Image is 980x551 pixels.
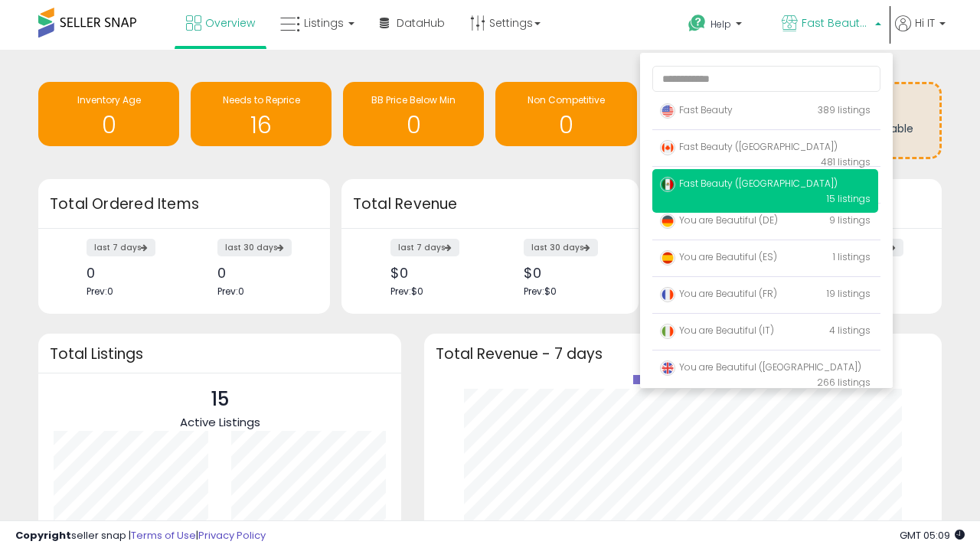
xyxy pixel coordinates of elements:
span: Prev: $0 [524,285,557,298]
span: 15 listings [827,192,871,205]
span: BB Price Below Min [371,93,456,106]
span: 1 listings [833,250,871,263]
img: germany.png [660,214,675,229]
span: Prev: 0 [87,285,113,298]
img: usa.png [660,103,675,119]
span: Active Listings [180,414,260,430]
img: mexico.png [660,177,675,192]
span: 4 listings [829,324,871,337]
img: canada.png [660,140,675,155]
span: Help [710,18,731,31]
span: Fast Beauty ([GEOGRAPHIC_DATA]) [660,140,838,153]
strong: Copyright [15,528,71,543]
i: Get Help [688,14,707,33]
span: 2025-09-12 05:09 GMT [900,528,965,543]
span: 19 listings [827,287,871,300]
div: $0 [390,265,479,281]
span: You are Beautiful (DE) [660,214,778,227]
h1: 0 [46,112,171,138]
h3: Total Revenue - 7 days [436,348,930,360]
a: Non Competitive 0 [495,82,636,146]
span: You are Beautiful ([GEOGRAPHIC_DATA]) [660,360,861,373]
a: Privacy Policy [198,528,266,543]
span: Fast Beauty ([GEOGRAPHIC_DATA]) [660,177,838,190]
label: last 30 days [524,239,598,256]
div: 0 [87,265,172,281]
span: Prev: 0 [217,285,244,298]
span: 389 listings [818,103,871,116]
label: last 30 days [217,239,292,256]
div: 0 [217,265,303,281]
span: Fast Beauty ([GEOGRAPHIC_DATA]) [802,15,871,31]
span: 266 listings [817,376,871,389]
h1: 0 [503,112,629,138]
h3: Total Listings [50,348,390,360]
a: Needs to Reprice 16 [191,82,332,146]
span: Overview [205,15,255,31]
p: 15 [180,385,260,414]
label: last 7 days [390,239,459,256]
span: Inventory Age [77,93,141,106]
span: Needs to Reprice [223,93,300,106]
img: uk.png [660,360,675,376]
img: france.png [660,287,675,302]
div: $0 [524,265,612,281]
h1: 0 [351,112,476,138]
img: italy.png [660,324,675,339]
span: You are Beautiful (IT) [660,324,774,337]
span: Hi IT [915,15,935,31]
a: Terms of Use [131,528,196,543]
span: You are Beautiful (FR) [660,287,777,300]
span: 9 listings [829,214,871,227]
h3: Total Ordered Items [50,194,318,215]
h1: 16 [198,112,324,138]
label: last 7 days [87,239,155,256]
span: DataHub [397,15,445,31]
a: Inventory Age 0 [38,82,179,146]
span: Fast Beauty [660,103,733,116]
h3: Total Revenue [353,194,627,215]
span: You are Beautiful (ES) [660,250,777,263]
img: spain.png [660,250,675,266]
span: Listings [304,15,344,31]
a: Help [676,2,768,50]
a: BB Price Below Min 0 [343,82,484,146]
span: Prev: $0 [390,285,423,298]
span: Non Competitive [528,93,605,106]
div: seller snap | | [15,529,266,543]
a: Hi IT [895,15,946,50]
span: 481 listings [821,155,871,168]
